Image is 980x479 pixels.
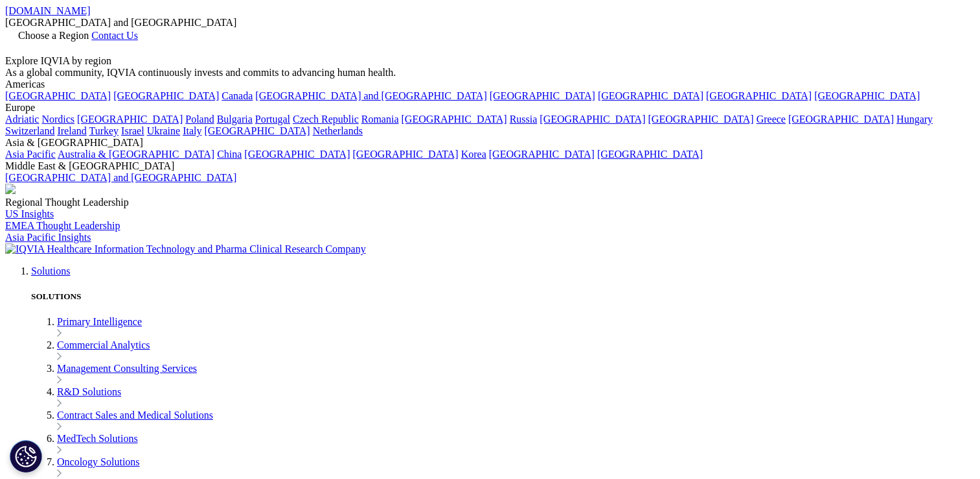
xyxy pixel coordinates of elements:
a: [GEOGRAPHIC_DATA] [598,90,703,101]
img: IQVIA Healthcare Information Technology and Pharma Clinical Research Company [5,243,366,255]
div: As a global community, IQVIA continuously invests and commits to advancing human health. [5,67,975,79]
a: [GEOGRAPHIC_DATA] [597,149,703,160]
a: [DOMAIN_NAME] [5,5,91,16]
a: [GEOGRAPHIC_DATA] [489,149,595,160]
a: Italy [183,125,201,136]
a: Contact Us [91,30,138,41]
a: Israel [121,125,144,136]
a: [GEOGRAPHIC_DATA] [77,114,183,125]
a: Ireland [57,125,86,136]
a: Adriatic [5,114,39,125]
a: Contract Sales and Medical Solutions [57,410,213,421]
a: Oncology Solutions [57,456,140,467]
a: MedTech Solutions [57,433,138,444]
a: Korea [461,149,486,160]
a: Bulgaria [217,114,253,125]
div: Americas [5,79,975,90]
button: Cookie Settings [10,440,42,473]
a: Czech Republic [293,114,359,125]
a: [GEOGRAPHIC_DATA] [648,114,754,125]
div: Regional Thought Leadership [5,197,975,208]
a: Turkey [89,125,119,136]
span: Choose a Region [18,30,89,41]
a: R&D Solutions [57,386,121,397]
img: 2093_analyzing-data-using-big-screen-display-and-laptop.png [5,184,16,194]
a: Poland [185,114,214,125]
a: Asia Pacific Insights [5,232,91,243]
a: [GEOGRAPHIC_DATA] and [GEOGRAPHIC_DATA] [5,172,236,183]
a: [GEOGRAPHIC_DATA] [706,90,812,101]
a: [GEOGRAPHIC_DATA] [540,114,645,125]
a: China [217,149,242,160]
a: Romania [361,114,399,125]
a: Netherlands [313,125,363,136]
div: Europe [5,102,975,114]
a: Solutions [31,265,70,276]
a: [GEOGRAPHIC_DATA] [244,149,350,160]
a: Canada [222,90,253,101]
a: Switzerland [5,125,54,136]
div: Explore IQVIA by region [5,55,975,67]
a: Primary Intelligence [57,316,142,327]
a: Ukraine [147,125,181,136]
a: Asia Pacific [5,149,56,160]
a: Management Consulting Services [57,363,197,374]
h5: SOLUTIONS [31,291,975,302]
a: [GEOGRAPHIC_DATA] [5,90,111,101]
div: Asia & [GEOGRAPHIC_DATA] [5,137,975,149]
a: Greece [757,114,786,125]
a: [GEOGRAPHIC_DATA] [814,90,920,101]
a: Commercial Analytics [57,339,150,350]
a: EMEA Thought Leadership [5,220,120,231]
a: [GEOGRAPHIC_DATA] [402,114,507,125]
a: US Insights [5,208,54,219]
a: [GEOGRAPHIC_DATA] and [GEOGRAPHIC_DATA] [255,90,486,101]
a: Australia & [GEOGRAPHIC_DATA] [58,149,214,160]
a: [GEOGRAPHIC_DATA] [113,90,219,101]
a: Nordics [41,114,74,125]
a: [GEOGRAPHIC_DATA] [490,90,595,101]
a: [GEOGRAPHIC_DATA] [788,114,894,125]
a: Hungary [896,114,933,125]
div: Middle East & [GEOGRAPHIC_DATA] [5,160,975,172]
a: [GEOGRAPHIC_DATA] [353,149,459,160]
a: Portugal [255,114,290,125]
a: [GEOGRAPHIC_DATA] [204,125,310,136]
a: Russia [510,114,538,125]
div: [GEOGRAPHIC_DATA] and [GEOGRAPHIC_DATA] [5,17,975,29]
